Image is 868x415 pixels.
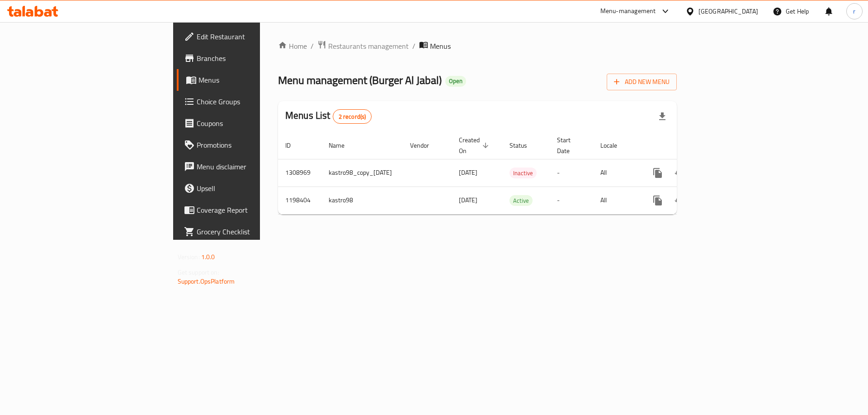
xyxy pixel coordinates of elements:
[647,190,669,211] button: more
[698,6,758,16] div: [GEOGRAPHIC_DATA]
[178,251,200,263] span: Version:
[509,140,539,151] span: Status
[177,134,318,156] a: Promotions
[550,159,593,187] td: -
[198,75,311,85] span: Menus
[593,187,640,214] td: All
[328,41,409,51] span: Restaurants management
[410,140,441,151] span: Vendor
[177,69,318,91] a: Menus
[197,53,311,64] span: Branches
[177,221,318,242] a: Grocery Checklist
[317,40,409,52] a: Restaurants management
[445,76,466,87] div: Open
[278,70,442,90] span: Menu management ( Burger Al Jabal )
[853,6,855,16] span: r
[445,77,466,85] span: Open
[197,140,311,150] span: Promotions
[600,140,629,151] span: Locale
[412,41,415,51] li: /
[550,187,593,214] td: -
[640,132,741,159] th: Actions
[509,168,537,178] span: Inactive
[178,275,235,287] a: Support.OpsPlatform
[430,41,451,51] span: Menus
[197,31,311,42] span: Edit Restaurant
[329,140,356,151] span: Name
[278,132,741,214] table: enhanced table
[459,135,491,156] span: Created On
[600,6,656,17] div: Menu-management
[285,140,302,151] span: ID
[177,91,318,112] a: Choice Groups
[278,40,677,52] nav: breadcrumb
[459,194,477,206] span: [DATE]
[651,106,673,127] div: Export file
[333,109,372,124] div: Total records count
[333,112,372,121] span: 2 record(s)
[669,190,690,211] button: Change Status
[197,183,311,194] span: Upsell
[197,118,311,129] span: Coupons
[509,168,537,178] div: Inactive
[197,226,311,237] span: Grocery Checklist
[614,76,670,88] span: Add New Menu
[177,47,318,69] a: Branches
[177,199,318,221] a: Coverage Report
[197,96,311,107] span: Choice Groups
[197,161,311,172] span: Menu disclaimer
[321,187,403,214] td: kastro98
[285,109,372,124] h2: Menus List
[178,266,219,278] span: Get support on:
[177,156,318,177] a: Menu disclaimer
[509,196,533,206] span: Active
[177,112,318,134] a: Coupons
[593,159,640,187] td: All
[557,135,582,156] span: Start Date
[197,205,311,215] span: Coverage Report
[647,162,669,184] button: more
[177,26,318,47] a: Edit Restaurant
[321,159,403,187] td: kastro98_copy_[DATE]
[201,251,215,263] span: 1.0.0
[459,167,477,178] span: [DATE]
[607,74,677,90] button: Add New Menu
[669,162,690,184] button: Change Status
[177,177,318,199] a: Upsell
